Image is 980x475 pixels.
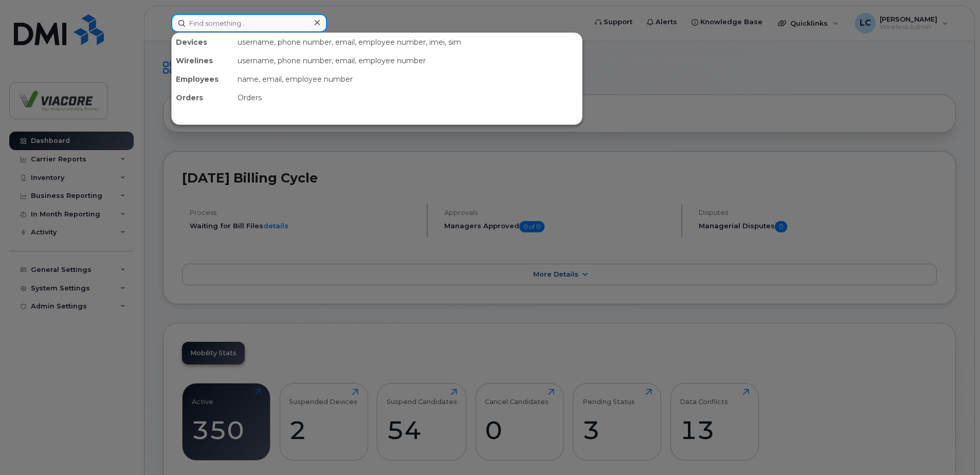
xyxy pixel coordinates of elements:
[233,88,582,107] div: Orders
[172,88,233,107] div: Orders
[233,33,582,51] div: username, phone number, email, employee number, imei, sim
[233,70,582,88] div: name, email, employee number
[172,51,233,70] div: Wirelines
[172,33,233,51] div: Devices
[172,70,233,88] div: Employees
[233,51,582,70] div: username, phone number, email, employee number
